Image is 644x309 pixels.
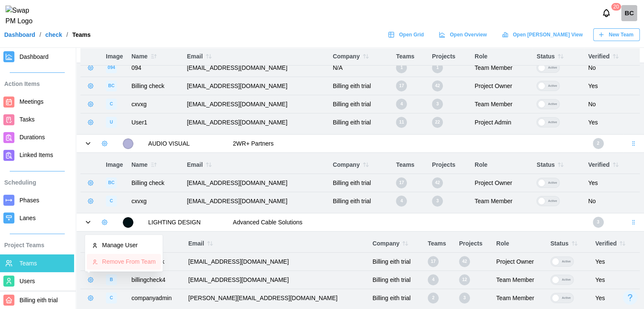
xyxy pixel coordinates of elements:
[475,197,528,206] div: Team Member
[459,292,470,303] div: 3
[432,177,443,188] div: 42
[184,271,368,289] td: [EMAIL_ADDRESS][DOMAIN_NAME]
[106,160,123,170] div: Image
[513,29,583,41] span: Open [PERSON_NAME] View
[106,196,117,207] div: image
[102,241,156,250] div: Manage User
[475,100,528,109] div: Team Member
[333,51,388,63] div: Company
[450,29,486,41] span: Open Overview
[584,95,640,113] td: No
[106,177,117,188] div: image
[19,278,35,284] span: Users
[621,5,637,21] div: BC
[459,274,470,285] div: 12
[595,237,636,249] div: Verified
[106,274,117,285] div: image
[373,237,420,249] div: Company
[184,289,368,307] td: [PERSON_NAME][EMAIL_ADDRESS][DOMAIN_NAME]
[144,213,229,232] td: LIGHTING DESIGN
[396,196,407,207] div: 4
[475,82,528,91] div: Project Owner
[428,239,451,248] div: Teams
[559,275,573,284] div: Active
[182,113,328,132] td: [EMAIL_ADDRESS][DOMAIN_NAME]
[329,113,392,132] td: Billing eith trial
[475,52,528,61] div: Role
[396,177,407,188] div: 17
[19,197,39,204] span: Phases
[102,258,156,265] div: Remove From Team
[588,51,636,63] div: Verified
[329,77,392,95] td: Billing eith trial
[187,159,324,171] div: Email
[72,32,91,38] div: Teams
[459,239,488,248] div: Projects
[229,213,589,232] td: Advanced Cable Solutions
[536,159,580,171] div: Status
[329,95,392,113] td: Billing eith trial
[184,253,368,271] td: [EMAIL_ADDRESS][DOMAIN_NAME]
[591,271,640,289] td: Yes
[106,292,117,303] div: image
[550,237,587,249] div: Status
[19,116,35,123] span: Tasks
[19,215,36,221] span: Lanes
[584,174,640,192] td: Yes
[6,6,40,27] img: Swap PM Logo
[475,160,528,170] div: Role
[368,253,424,271] td: Billing eith trial
[428,256,439,267] div: 17
[399,29,424,41] span: Open Grid
[182,174,328,192] td: [EMAIL_ADDRESS][DOMAIN_NAME]
[545,118,559,127] div: Active
[496,294,542,303] div: Team Member
[229,135,589,153] td: 2WR+ Partners
[182,59,328,77] td: [EMAIL_ADDRESS][DOMAIN_NAME]
[475,63,528,73] div: Team Member
[131,51,178,63] div: Name
[475,179,528,188] div: Project Owner
[333,159,388,171] div: Company
[428,292,439,303] div: 2
[19,152,53,158] span: Linked Items
[459,256,470,267] div: 42
[609,29,633,41] span: New Team
[611,3,621,11] div: 20
[329,192,392,210] td: Billing eith trial
[591,289,640,307] td: Yes
[559,293,573,303] div: Active
[19,297,58,303] span: Billing eith trial
[329,174,392,192] td: Billing eith trial
[19,98,44,105] span: Meetings
[432,52,466,61] div: Projects
[584,113,640,132] td: Yes
[496,257,542,267] div: Project Owner
[584,192,640,210] td: No
[106,99,117,110] div: image
[131,100,178,109] div: cxvxg
[591,253,640,271] td: Yes
[545,81,559,91] div: Active
[432,99,443,110] div: 3
[396,62,407,73] div: 1
[432,160,466,170] div: Projects
[584,77,640,95] td: Yes
[4,32,35,38] a: Dashboard
[19,53,49,60] span: Dashboard
[19,260,37,267] span: Teams
[588,159,636,171] div: Verified
[19,134,45,141] span: Durations
[599,6,614,20] button: Notifications
[131,82,178,91] div: Billing check
[106,52,123,61] div: Image
[182,192,328,210] td: [EMAIL_ADDRESS][DOMAIN_NAME]
[432,62,443,73] div: 1
[545,178,559,188] div: Active
[182,95,328,113] td: [EMAIL_ADDRESS][DOMAIN_NAME]
[496,276,542,285] div: Team Member
[621,5,637,21] a: Billing check
[131,294,180,303] div: companyadmin
[432,196,443,207] div: 3
[131,197,178,206] div: cxvxg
